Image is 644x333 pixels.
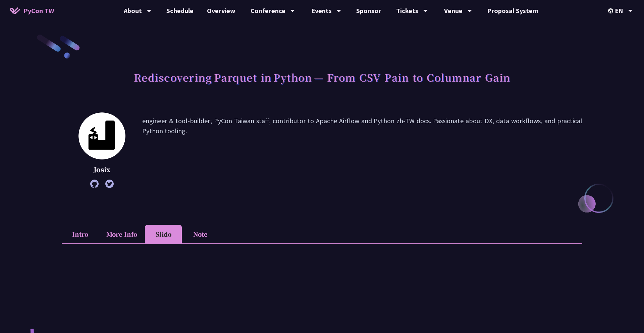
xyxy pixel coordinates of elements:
li: More Info [99,225,145,243]
span: PyCon TW [23,6,54,16]
li: Intro [62,225,99,243]
img: Locale Icon [608,8,615,13]
li: Note [182,225,219,243]
h1: Rediscovering Parquet in Python — From CSV Pain to Columnar Gain [134,67,511,87]
li: Slido [145,225,182,243]
img: Home icon of PyCon TW 2025 [10,7,20,14]
img: Josix [78,112,125,159]
a: PyCon TW [3,2,61,19]
p: engineer & tool-builder; PyCon Taiwan staff, contributor to Apache Airflow and Python zh-TW docs.... [142,116,582,185]
p: Josix [78,164,125,175]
